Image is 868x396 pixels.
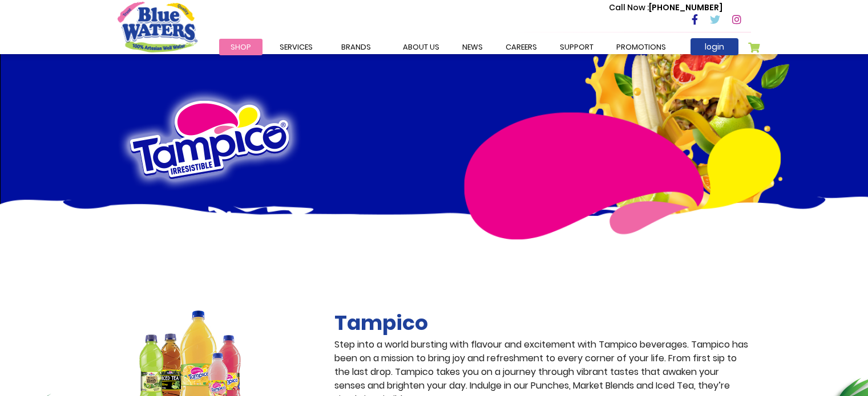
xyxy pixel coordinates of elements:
[609,2,649,13] span: Call Now :
[609,2,722,14] p: [PHONE_NUMBER]
[391,39,451,55] a: about us
[341,42,371,52] span: Brands
[451,39,494,55] a: News
[330,39,382,55] a: Brands
[605,39,677,55] a: Promotions
[231,42,251,52] span: Shop
[268,39,324,55] a: Services
[494,39,548,55] a: careers
[548,39,605,55] a: support
[280,42,313,52] span: Services
[691,38,738,55] a: login
[334,311,751,335] h2: Tampico
[219,39,263,55] a: Shop
[118,2,197,52] a: store logo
